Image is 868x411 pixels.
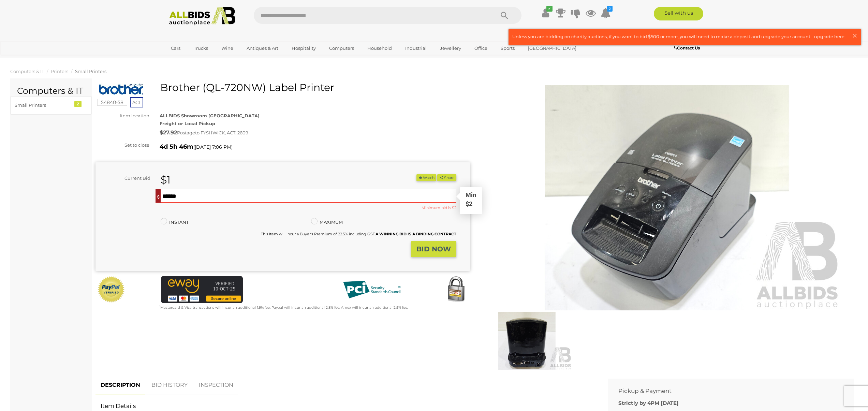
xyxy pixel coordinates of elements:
span: × [852,29,858,42]
button: Watch [416,174,436,181]
div: Current Bid [95,174,156,182]
button: Share [437,174,456,181]
a: Computers & IT [10,69,44,74]
a: Trucks [189,43,212,54]
a: Printers [51,69,68,74]
strong: ALLBIDS Showroom [GEOGRAPHIC_DATA] [160,113,260,118]
span: to FYSHWICK, ACT, 2609 [195,130,248,135]
h2: Pickup & Payment [618,388,834,394]
strong: $1 [161,174,171,186]
div: Min $2 [460,191,481,213]
h2: Computers & IT [17,86,85,96]
img: eWAY Payment Gateway [161,276,243,303]
a: BID HISTORY [146,375,193,395]
b: Contact Us [674,45,700,50]
small: This Item will incur a Buyer's Premium of 22.5% including GST. [261,232,456,236]
button: BID NOW [411,241,456,257]
a: Sports [496,43,519,54]
img: Secured by Rapid SSL [442,276,470,303]
a: Small Printers [75,69,106,74]
a: Hospitality [287,43,320,54]
img: Brother (QL-720NW) Label Printer [492,85,842,310]
h2: Item Details [101,403,593,409]
a: Antiques & Art [242,43,283,54]
span: [DATE] 7:06 PM [195,144,231,150]
i: ✔ [546,6,553,12]
a: Computers [325,43,358,54]
img: Brother (QL-720NW) Label Printer [482,312,572,370]
div: Set to close [90,141,155,149]
a: 54840-58 [97,100,127,105]
h1: Brother (QL-720NW) Label Printer [99,82,468,93]
a: Industrial [401,43,431,54]
div: Small Printers [15,101,71,109]
span: ( ) [193,144,233,150]
img: Official PayPal Seal [97,276,125,303]
a: Wine [217,43,238,54]
div: Item location [90,112,155,120]
b: A WINNING BID IS A BINDING CONTRACT [376,232,456,236]
i: 2 [607,6,613,12]
b: Strictly by 4PM [DATE] [618,400,679,406]
a: [GEOGRAPHIC_DATA] [524,43,581,54]
li: Watch this item [416,174,436,181]
strong: BID NOW [416,245,451,253]
a: Contact Us [674,44,702,52]
a: Sell with us [654,7,703,20]
button: Search [487,7,521,24]
img: Brother (QL-720NW) Label Printer [99,84,143,94]
a: 2 [601,7,611,19]
a: DESCRIPTION [95,375,145,395]
small: Mastercard & Visa transactions will incur an additional 1.9% fee. Paypal will incur an additional... [159,305,408,310]
a: ✔ [541,7,551,19]
a: Small Printers 2 [10,96,92,114]
a: Office [470,43,492,54]
a: INSPECTION [194,375,238,395]
label: MAXIMUM [311,218,343,226]
strong: 4d 5h 46m [160,143,193,150]
a: Household [363,43,396,54]
div: 2 [74,101,82,107]
label: INSTANT [161,218,189,226]
strong: Freight or Local Pickup [160,121,215,126]
a: Cars [166,43,185,54]
img: Allbids.com.au [165,7,239,26]
span: ACT [130,97,143,107]
strong: $27.92 [160,129,177,136]
small: Minimum bid is $2 [422,205,456,211]
mark: 54840-58 [97,99,127,106]
div: Postage [160,128,470,138]
img: PCI DSS compliant [338,276,406,303]
a: Jewellery [436,43,466,54]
